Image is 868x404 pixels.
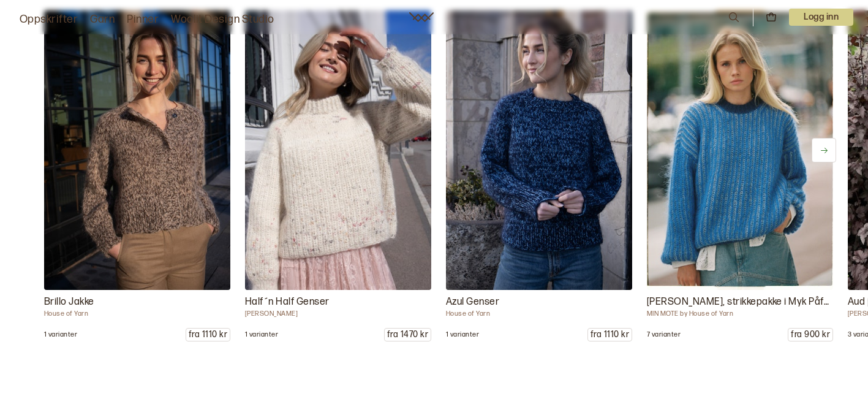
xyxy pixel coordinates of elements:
p: House of Yarn [446,310,632,318]
p: Azul Genser [446,295,632,310]
img: House of Yarn DG 481 - 20 Vi har oppskrift og garnpakke til Brillo Jakke fra House of Yarn. Jakke... [44,10,230,290]
a: Garn [90,11,115,28]
img: House of Yarn DG 481 - 19 Vi har oppskrift og garnpakke til Azul Genser fra House of Yarn. Genser... [446,10,632,290]
a: Woolit [409,12,434,22]
p: Half´n Half Genser [245,295,431,310]
a: Woolit Design Studio [171,11,274,28]
a: Oppskrifter [20,11,78,28]
p: [PERSON_NAME], strikkepakke i Myk Påfugl og Sterk [647,295,833,310]
p: [PERSON_NAME] [245,310,431,318]
img: MIN MOTE by House of Yarn MM 01 - 01 Oppskrift, strikkepakke eller få Toni-gesern strikket etter ... [647,10,833,290]
img: Ane Kydland Thomassen DG 489 - 03 Vi har oppskrift og garnpakke til Half´n Half Genser fra House ... [245,10,431,290]
p: fra 1470 kr [385,329,431,341]
p: 1 varianter [245,330,278,339]
p: Logg inn [789,9,853,26]
a: Ane Kydland Thomassen DG 489 - 03 Vi har oppskrift og garnpakke til Half´n Half Genser fra House ... [245,10,431,341]
a: MIN MOTE by House of Yarn MM 01 - 01 Oppskrift, strikkepakke eller få Toni-gesern strikket etter ... [647,10,833,341]
p: 1 varianter [446,330,479,339]
p: MIN MOTE by House of Yarn [647,310,833,318]
p: fra 1110 kr [186,329,230,341]
a: House of Yarn DG 481 - 20 Vi har oppskrift og garnpakke til Brillo Jakke fra House of Yarn. Jakke... [44,10,230,341]
a: Pinner [127,11,159,28]
p: House of Yarn [44,310,230,318]
p: Brillo Jakke [44,295,230,310]
p: 7 varianter [647,330,681,339]
button: User dropdown [789,9,853,26]
p: 1 varianter [44,330,77,339]
p: fra 1110 kr [588,329,632,341]
a: House of Yarn DG 481 - 19 Vi har oppskrift og garnpakke til Azul Genser fra House of Yarn. Genser... [446,10,632,341]
p: fra 900 kr [788,329,832,341]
